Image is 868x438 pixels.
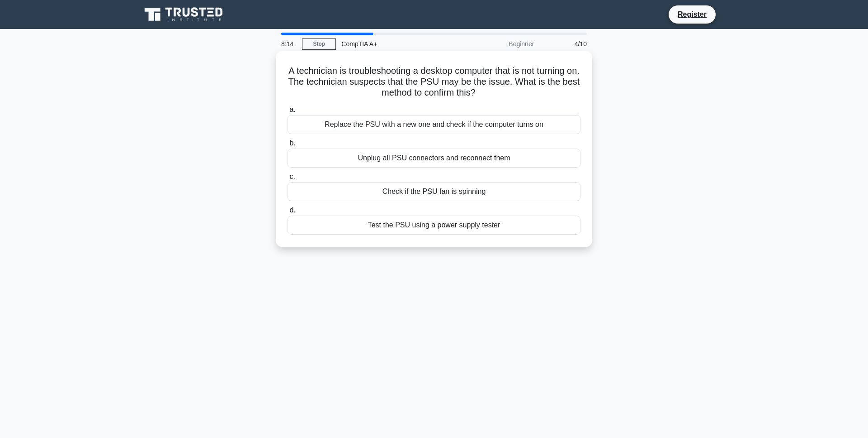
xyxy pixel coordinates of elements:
[288,216,580,235] div: Test the PSU using a power supply tester
[539,35,592,53] div: 4/10
[302,39,336,50] a: Stop
[460,35,539,53] div: Beginner
[336,35,460,53] div: CompTIA A+
[289,139,295,147] span: b.
[288,182,580,201] div: Check if the PSU fan is spinning
[276,35,302,53] div: 8:14
[288,115,580,134] div: Replace the PSU with a new one and check if the computer turns on
[289,206,295,214] span: d.
[289,106,295,113] span: a.
[287,65,581,99] h5: A technician is troubleshooting a desktop computer that is not turning on. The technician suspect...
[288,149,580,168] div: Unplug all PSU connectors and reconnect them
[672,9,712,20] a: Register
[289,173,295,180] span: c.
